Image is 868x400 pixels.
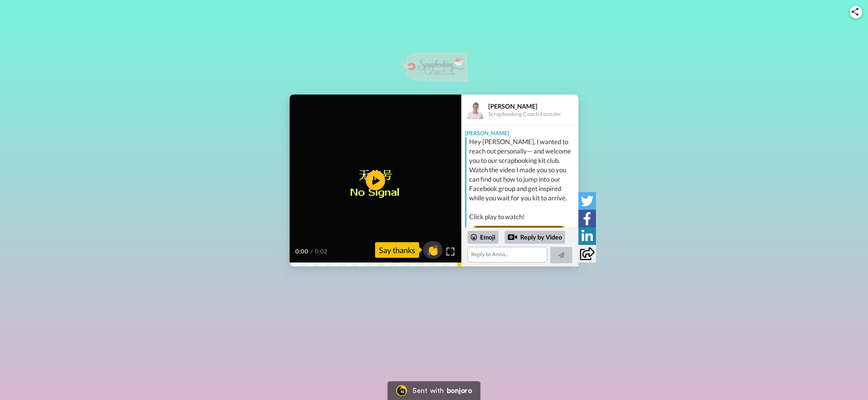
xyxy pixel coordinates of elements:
a: Click To Join Our Community [469,225,569,242]
div: Reply by Video [505,231,565,244]
img: ic_share.svg [852,8,859,16]
img: Full screen [446,248,454,255]
span: 0:00 [295,247,309,256]
div: Reply by Video [508,232,517,242]
button: 👏 [423,241,443,259]
span: 👏 [423,244,443,256]
div: Scrapbooking Coach Founder [488,111,578,118]
div: [PERSON_NAME] [488,102,578,110]
span: 0:02 [315,247,328,256]
div: [PERSON_NAME] [461,125,578,137]
div: Hey [PERSON_NAME], I wanted to reach out personally— and welcome you to our scrapbooking kit club... [469,137,576,221]
img: Profile Image [466,100,484,119]
div: Emoji [468,231,498,243]
img: logo [400,52,468,83]
span: / [310,247,313,256]
div: Say thanks [375,242,419,258]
